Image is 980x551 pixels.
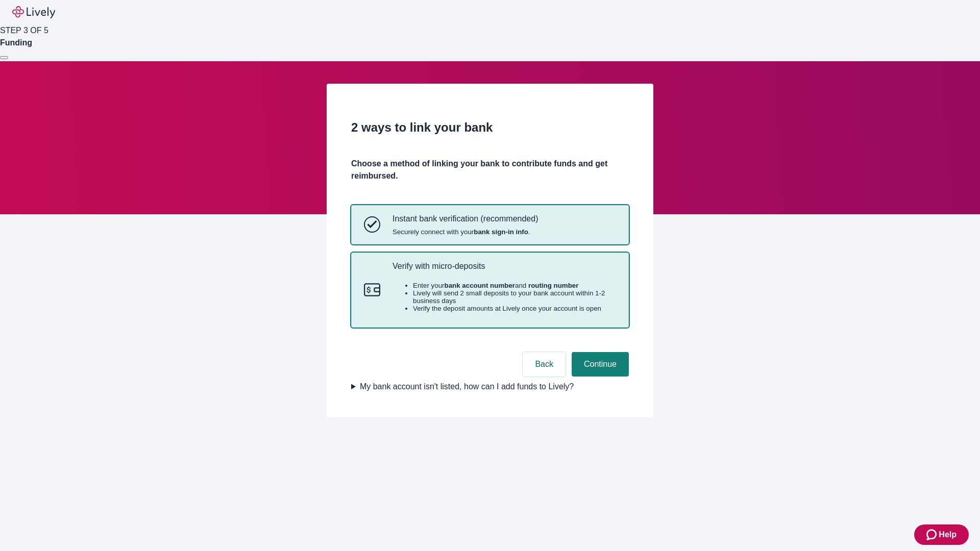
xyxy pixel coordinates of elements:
strong: routing number [528,282,578,289]
p: Verify with micro-deposits [393,261,616,271]
button: Instant bank verificationInstant bank verification (recommended)Securely connect with yourbank si... [352,206,628,243]
img: Lively [12,6,55,18]
li: Verify the deposit amounts at Lively once your account is open [413,305,616,312]
h2: 2 ways to link your bank [351,118,629,137]
li: Lively will send 2 small deposits to your bank account within 1-2 business days [413,289,616,305]
span: Help [939,529,957,541]
strong: bank sign-in info [474,228,528,236]
strong: bank account number [445,282,516,289]
p: Instant bank verification (recommended) [393,214,538,223]
h4: Choose a method of linking your bank to contribute funds and get reimbursed. [351,158,629,182]
button: Back [523,352,566,377]
summary: My bank account isn't listed, how can I add funds to Lively? [351,381,629,393]
button: Zendesk support iconHelp [914,524,969,545]
svg: Zendesk support icon [926,529,939,541]
span: Securely connect with your . [393,228,538,236]
svg: Micro-deposits [364,282,380,298]
li: Enter your and [413,282,616,289]
button: Micro-depositsVerify with micro-depositsEnter yourbank account numberand routing numberLively wil... [352,253,628,328]
svg: Instant bank verification [364,216,380,233]
button: Continue [572,352,629,377]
